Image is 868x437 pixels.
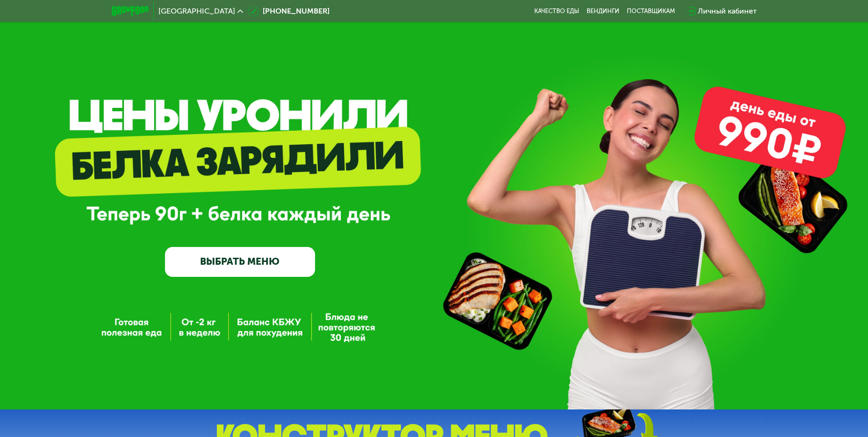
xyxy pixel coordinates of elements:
[165,247,315,277] a: ВЫБРАТЬ МЕНЮ
[248,6,330,17] a: [PHONE_NUMBER]
[698,6,757,17] div: Личный кабинет
[587,7,619,15] a: Вендинги
[627,7,675,15] div: поставщикам
[158,7,235,15] span: [GEOGRAPHIC_DATA]
[534,7,579,15] a: Качество еды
